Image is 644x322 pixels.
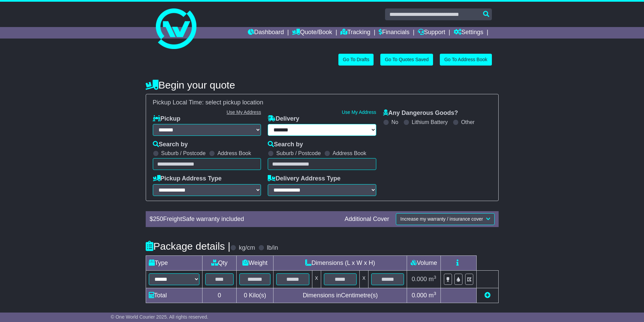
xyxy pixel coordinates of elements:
td: Dimensions (L x W x H) [273,255,407,270]
a: Add new item [484,292,491,299]
label: Other [461,119,475,125]
a: Go To Quotes Saved [380,54,433,66]
a: Financials [379,27,409,39]
label: Suburb / Postcode [161,150,206,156]
td: x [312,270,321,288]
td: Total [146,288,202,303]
label: Search by [153,141,188,148]
label: Delivery [268,115,299,123]
a: Dashboard [248,27,284,39]
span: Increase my warranty / insurance cover [400,216,483,222]
span: m [429,292,436,299]
h4: Package details | [146,241,231,252]
span: select pickup location [206,99,263,106]
a: Use My Address [342,109,376,115]
label: No [391,119,398,125]
span: m [429,276,436,282]
td: Kilo(s) [237,288,273,303]
sup: 3 [434,275,436,280]
h4: Begin your quote [146,79,499,91]
label: kg/cm [239,244,255,252]
td: Type [146,255,202,270]
a: Support [418,27,445,39]
a: Quote/Book [292,27,332,39]
a: Tracking [340,27,370,39]
td: x [360,270,368,288]
div: $ FreightSafe warranty included [146,216,341,223]
label: Lithium Battery [412,119,448,125]
span: 0.000 [412,276,427,282]
span: © One World Courier 2025. All rights reserved. [111,314,209,320]
a: Go To Drafts [338,54,374,66]
label: Pickup [153,115,181,123]
label: Suburb / Postcode [276,150,321,156]
td: Qty [202,255,237,270]
label: Search by [268,141,303,148]
a: Go To Address Book [440,54,492,66]
label: Delivery Address Type [268,175,340,182]
td: Volume [407,255,441,270]
td: 0 [202,288,237,303]
label: Pickup Address Type [153,175,222,182]
span: 0 [244,292,247,299]
div: Pickup Local Time: [149,99,495,106]
label: Address Book [217,150,251,156]
td: Weight [237,255,273,270]
div: Additional Cover [341,216,392,223]
button: Increase my warranty / insurance cover [396,213,494,225]
td: Dimensions in Centimetre(s) [273,288,407,303]
label: lb/in [267,244,278,252]
label: Address Book [333,150,366,156]
a: Use My Address [226,109,261,115]
a: Settings [454,27,483,39]
span: 0.000 [412,292,427,299]
label: Any Dangerous Goods? [383,109,458,117]
sup: 3 [434,291,436,296]
span: 250 [153,216,163,222]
